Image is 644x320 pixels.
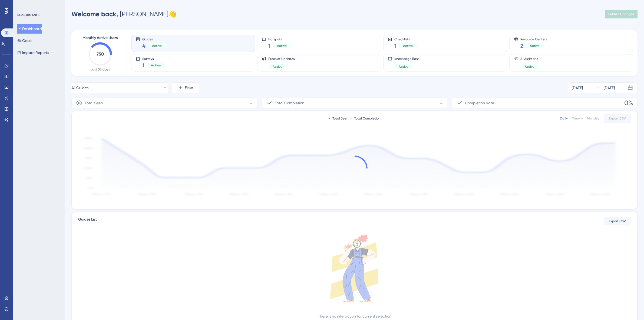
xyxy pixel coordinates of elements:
div: [PERSON_NAME] 👋 [71,10,177,18]
span: Export CSV [609,116,626,121]
div: Daily [560,116,568,121]
span: Active [273,64,282,69]
span: 4 [142,42,146,50]
span: Checklists [394,37,417,41]
span: Total Seen [85,100,103,106]
span: Active [530,44,540,48]
span: Guides [142,37,166,41]
span: Last 30 days [91,67,110,72]
div: PERFORMANCE [17,13,40,17]
span: 1 [268,42,270,50]
div: Total Completion [351,116,381,121]
button: Export CSV [604,114,631,123]
button: Filter [172,82,199,93]
span: Active [403,44,413,48]
span: Active [151,63,161,67]
button: Dashboard [17,24,42,34]
div: BETA [50,51,55,54]
span: Product Updates [268,57,295,61]
span: Welcome back, [71,10,118,18]
span: 2 [520,42,523,50]
span: AI Assistant [520,57,539,61]
span: Knowledge Base [394,57,420,61]
button: Impact ReportsBETA [17,48,55,57]
span: Publish Changes [608,12,634,16]
span: 0% [624,99,633,107]
span: 1 [394,42,397,50]
span: - [440,99,443,107]
span: Resource Centers [520,37,547,41]
div: [DATE] [604,85,615,91]
span: Active [399,64,408,69]
div: Monthly [587,116,599,121]
span: Guides List [78,216,97,226]
button: Export CSV [604,217,631,225]
span: All Guides [71,85,88,91]
button: Publish Changes [605,10,638,18]
span: Monthly Active Users [82,35,118,41]
span: Completion Rate [465,100,494,106]
span: Total Completion [275,100,304,106]
div: There is no interaction for current selection [318,313,391,319]
span: - [249,99,253,107]
button: Goals [17,36,32,46]
span: Active [525,64,534,69]
span: Active [277,44,287,48]
span: Filter [185,85,193,91]
div: [DATE] [572,85,583,91]
span: Active [152,44,162,48]
span: 1 [142,62,144,69]
span: Hotspots [268,37,291,41]
span: Export CSV [609,219,626,223]
button: All Guides [71,82,168,93]
div: Total Seen [329,116,348,121]
text: 750 [97,51,104,57]
span: Surveys [142,57,165,60]
div: Weekly [572,116,583,121]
